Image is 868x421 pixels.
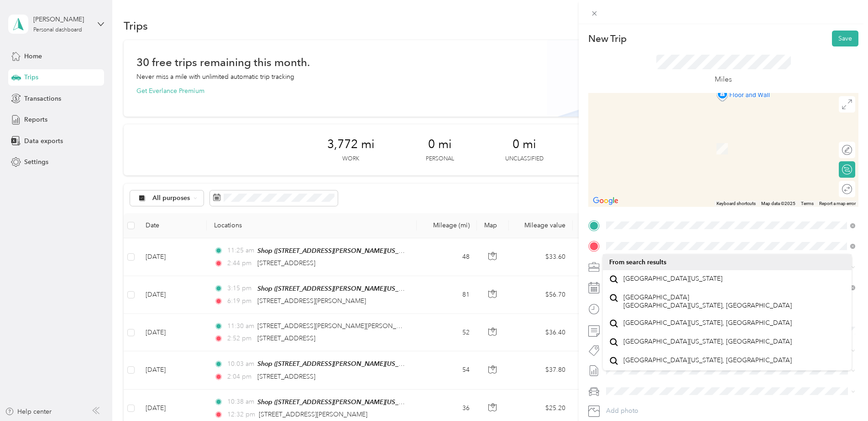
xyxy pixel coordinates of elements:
[819,201,856,206] a: Report a map error
[623,275,722,283] span: [GEOGRAPHIC_DATA][US_STATE]
[715,74,732,85] p: Miles
[623,319,792,327] span: [GEOGRAPHIC_DATA][US_STATE], [GEOGRAPHIC_DATA]
[801,201,814,206] a: Terms (opens in new tab)
[588,32,627,45] p: New Trip
[591,195,621,207] a: Open this area in Google Maps (opens a new window)
[623,356,792,365] span: [GEOGRAPHIC_DATA][US_STATE], [GEOGRAPHIC_DATA]
[623,293,792,309] span: [GEOGRAPHIC_DATA] [GEOGRAPHIC_DATA][US_STATE], [GEOGRAPHIC_DATA]
[623,338,792,346] span: [GEOGRAPHIC_DATA][US_STATE], [GEOGRAPHIC_DATA]
[716,200,756,207] button: Keyboard shortcuts
[832,31,858,46] button: Save
[817,370,868,421] iframe: Everlance-gr Chat Button Frame
[603,405,858,417] button: Add photo
[761,201,795,206] span: Map data ©2025
[609,258,666,266] span: From search results
[591,195,621,207] img: Google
